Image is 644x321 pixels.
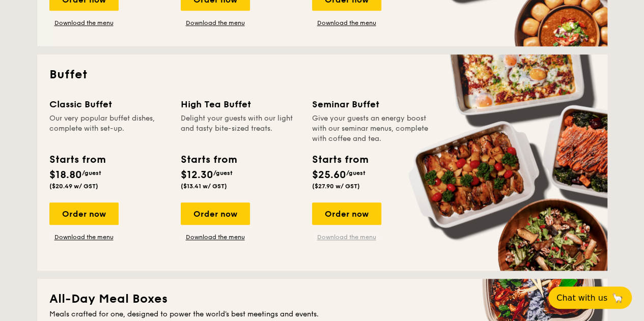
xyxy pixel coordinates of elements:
[312,113,431,144] div: Give your guests an energy boost with our seminar menus, complete with coffee and tea.
[181,152,236,167] div: Starts from
[181,183,227,190] span: ($13.41 w/ GST)
[82,169,101,177] span: /guest
[49,291,595,307] h2: All-Day Meal Boxes
[181,202,250,225] div: Order now
[548,286,632,309] button: Chat with us🦙
[49,67,595,83] h2: Buffet
[49,152,105,167] div: Starts from
[312,169,346,181] span: $25.60
[312,152,368,167] div: Starts from
[312,19,381,27] a: Download the menu
[181,113,300,144] div: Delight your guests with our light and tasty bite-sized treats.
[312,233,381,241] a: Download the menu
[49,97,169,111] div: Classic Buffet
[49,183,98,190] span: ($20.49 w/ GST)
[312,97,431,111] div: Seminar Buffet
[181,97,300,111] div: High Tea Buffet
[49,202,119,225] div: Order now
[346,169,366,177] span: /guest
[49,169,82,181] span: $18.80
[49,113,169,144] div: Our very popular buffet dishes, complete with set-up.
[181,169,213,181] span: $12.30
[611,292,624,304] span: 🦙
[312,183,360,190] span: ($27.90 w/ GST)
[49,19,119,27] a: Download the menu
[49,233,119,241] a: Download the menu
[556,293,607,303] span: Chat with us
[49,309,595,319] div: Meals crafted for one, designed to power the world's best meetings and events.
[312,202,381,225] div: Order now
[213,169,233,177] span: /guest
[181,233,250,241] a: Download the menu
[181,19,250,27] a: Download the menu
